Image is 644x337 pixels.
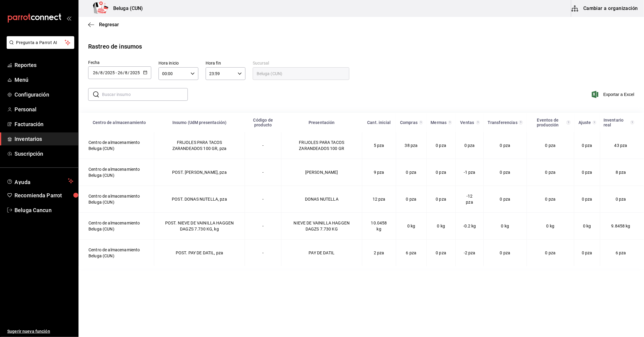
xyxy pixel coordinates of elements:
span: 0 pza [582,250,592,255]
input: Year [105,70,115,75]
span: 12 pza [373,197,386,202]
span: 0 pza [582,170,592,175]
input: Buscar insumo [102,88,188,100]
svg: Total de presentación del insumo comprado en el rango de fechas seleccionado. [419,120,423,125]
span: Suscripción [14,150,73,158]
span: 0 pza [436,143,446,148]
div: Insumo (UdM presentación) [158,120,241,125]
td: POST. DONAS NUTELLA, pza [154,186,245,213]
td: Centro de almacenamiento Beluga (CUN) [79,159,154,186]
td: - [245,240,281,266]
span: 0 pza [500,197,511,202]
div: Ajuste [578,120,592,125]
span: -12 pza [466,194,473,205]
span: Personal [14,105,73,113]
span: 0 pza [406,170,417,175]
button: Regresar [88,22,119,27]
span: 0 kg [583,224,591,228]
td: DONAS NUTELLA [281,186,362,213]
span: 0 pza [545,170,556,175]
input: Day [117,70,123,75]
span: 0 pza [616,197,626,202]
td: POST. NIEVE DE VAINILLA HAGGEN DAGZS 7.730 KG, kg [154,213,245,240]
span: Ayuda [14,177,66,185]
td: NIEVE DE VAINILLA HAGGEN DAGZS 7.730 KG [281,213,362,240]
span: 0 pza [406,197,417,202]
svg: Total de presentación del insumo transferido ya sea fuera o dentro de la sucursal en el rango de ... [519,120,523,125]
td: POST. PAY DE DATIL, pza [154,240,245,266]
td: Centro de almacenamiento Beluga (CUN) [79,213,154,240]
td: Centro de almacenamiento Beluga (CUN) [79,240,154,266]
span: Reportes [14,61,73,69]
span: 0 pza [582,197,592,202]
span: 0 pza [582,143,592,148]
div: Rastreo de insumos [88,42,142,51]
span: Configuración [14,91,73,99]
span: 0 pza [436,250,446,255]
button: Exportar a Excel [593,91,634,98]
td: - [245,186,281,213]
span: - [116,70,117,75]
span: Inventarios [14,135,73,143]
td: [PERSON_NAME] [281,159,362,186]
div: Cant. inicial [366,120,392,125]
div: Inventario real [604,118,629,127]
label: Hora inicio [159,61,198,65]
input: Year [130,70,140,75]
td: PAY DE DATIL [281,240,362,266]
span: / [98,70,100,75]
span: / [123,70,125,75]
h3: Beluga (CUN) [108,5,143,12]
span: / [103,70,105,75]
span: 6 pza [406,250,417,255]
span: Regresar [99,22,119,27]
td: - [245,132,281,159]
td: FRIJOLES PARA TACOS ZARANDEADOS 100 GR [281,132,362,159]
span: Menú [14,76,73,84]
label: Sucursal [253,61,349,65]
span: 0 pza [436,170,446,175]
span: 9.8458 kg [611,224,630,228]
button: Pregunta a Parrot AI [7,36,74,49]
span: 5 pza [374,143,384,148]
svg: Cantidad registrada mediante Ajuste manual y conteos en el rango de fechas seleccionado. [593,120,596,125]
span: 0 kg [407,224,415,228]
span: Pregunta a Parrot AI [16,40,65,46]
span: 38 pza [405,143,418,148]
span: 0 pza [500,170,511,175]
div: Compras [399,120,418,125]
span: Beluga Cancun [14,206,73,214]
span: 0 pza [436,197,446,202]
span: 9 pza [374,170,384,175]
span: Sugerir nueva función [7,328,73,335]
div: Transferencias [487,120,518,125]
span: 43 pza [614,143,627,148]
svg: Total de presentación del insumo vendido en el rango de fechas seleccionado. [476,120,480,125]
td: Centro de almacenamiento Beluga (CUN) [79,186,154,213]
div: Mermas [430,120,447,125]
span: 0 pza [545,250,556,255]
td: POST. [PERSON_NAME], pza [154,159,245,186]
div: Presentación [285,120,358,125]
span: / [128,70,130,75]
input: Day [93,70,98,75]
span: 0 kg [437,224,445,228]
span: 0 pza [500,250,511,255]
div: Código de producto [248,118,278,127]
div: Ventas [459,120,475,125]
input: Month [125,70,128,75]
span: 0 pza [464,143,475,148]
td: FRIJOLES PARA TACOS ZARANDEADOS 100 GR, pza [154,132,245,159]
span: Facturación [14,120,73,128]
input: Month [100,70,103,75]
span: 0 pza [500,143,511,148]
div: Eventos de producción [530,118,566,127]
span: 0 pza [545,197,556,202]
span: 8 pza [616,170,626,175]
span: 2 pza [374,250,384,255]
div: Centro de almacenamiento [88,120,151,125]
a: Pregunta a Parrot AI [4,44,74,50]
td: - [245,159,281,186]
span: 0 kg [546,224,555,228]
